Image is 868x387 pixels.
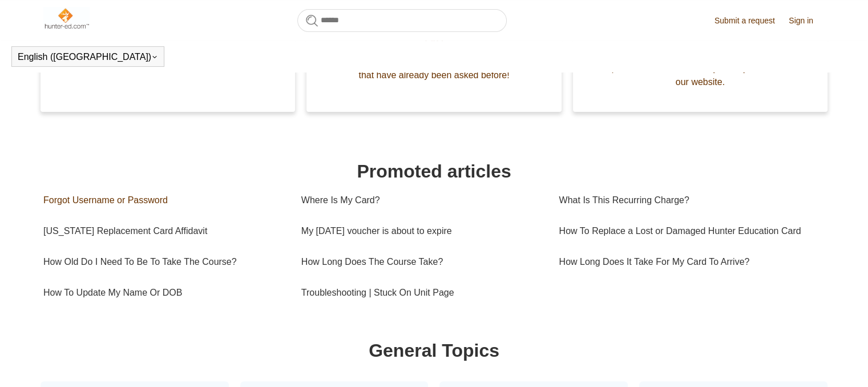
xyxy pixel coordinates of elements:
[714,15,786,27] a: Submit a request
[301,216,542,247] a: My [DATE] voucher is about to expire
[297,9,507,32] input: Search
[43,185,284,216] a: Forgot Username or Password
[559,185,817,216] a: What Is This Recurring Charge?
[43,277,284,308] a: How To Update My Name Or DOB
[43,7,90,30] img: Hunter-Ed Help Center home page
[559,216,817,247] a: How To Replace a Lost or Damaged Hunter Education Card
[43,337,825,364] h1: General Topics
[301,247,542,277] a: How Long Does The Course Take?
[43,216,284,247] a: [US_STATE] Replacement Card Affidavit
[559,247,817,277] a: How Long Does It Take For My Card To Arrive?
[43,247,284,277] a: How Old Do I Need To Be To Take The Course?
[301,185,542,216] a: Where Is My Card?
[43,158,825,185] h1: Promoted articles
[301,277,542,308] a: Troubleshooting | Stuck On Unit Page
[18,52,158,62] button: English ([GEOGRAPHIC_DATA])
[789,15,825,27] a: Sign in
